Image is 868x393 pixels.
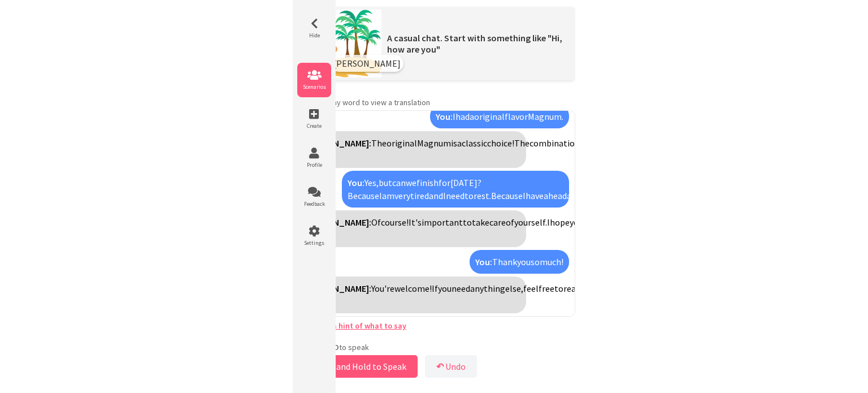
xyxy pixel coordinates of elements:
span: welcome! [394,283,432,294]
p: Press & to speak [293,342,575,352]
span: Of [371,217,381,228]
a: Stuck? Get a hint of what to say [293,321,406,331]
button: ↶Undo [425,355,477,378]
span: important [422,217,463,228]
span: have [526,190,544,201]
span: to [463,217,472,228]
span: Yes, [364,177,379,188]
span: care [489,217,506,228]
strong: You: [436,111,453,122]
span: Thank [492,256,517,267]
span: and [429,190,443,201]
span: am [382,190,394,201]
span: reach [563,283,585,294]
span: so [531,256,540,267]
span: a [457,137,462,149]
span: you [438,283,452,294]
span: Create [297,122,331,129]
span: a [544,190,548,201]
span: else, [505,283,523,294]
p: any word to view a translation [293,97,575,107]
span: classic [462,137,487,149]
span: combination [530,137,580,149]
b: ↶ [436,361,444,372]
span: we [406,177,416,188]
span: to [465,190,474,201]
span: Magnum [417,137,451,149]
span: finish [416,177,439,188]
span: Feedback [297,200,331,208]
span: had [455,111,470,122]
span: You're [371,283,394,294]
span: I [523,190,526,201]
span: very [394,190,410,201]
div: Click to translate [430,105,569,128]
span: much! [540,256,563,267]
span: of [506,217,514,228]
span: can [392,177,406,188]
span: Because [491,190,523,201]
strong: You: [475,256,492,267]
span: [DATE]? [450,177,481,188]
span: course! [381,217,409,228]
span: you [570,217,583,228]
span: need [446,190,465,201]
span: take [472,217,489,228]
div: Click to translate [342,171,569,208]
span: The [514,137,530,149]
img: Scenario Image [325,10,381,77]
span: Magnum. [528,111,563,122]
span: free [539,283,554,294]
span: I [453,111,455,122]
strong: [PERSON_NAME]: [305,137,371,149]
span: to [554,283,563,294]
span: [PERSON_NAME] [333,58,401,69]
span: It's [409,217,422,228]
span: Scenarios [297,83,331,90]
span: tired [410,190,429,201]
button: Press and Hold to Speak [293,355,418,378]
div: Click to translate [299,277,526,313]
span: original [474,111,505,122]
span: feel [523,283,539,294]
span: I [379,190,382,201]
div: Click to translate [470,250,569,274]
span: yourself. [514,217,547,228]
span: The [371,137,387,149]
span: a [470,111,474,122]
strong: You: [348,177,364,188]
span: need [452,283,470,294]
span: Profile [297,161,331,169]
span: but [379,177,392,188]
span: anything [470,283,505,294]
span: for [439,177,450,188]
span: Settings [297,239,331,247]
span: A casual chat. Start with something like "Hi, how are you" [387,32,562,55]
span: original [387,137,417,149]
span: Because [348,190,379,201]
span: Hide [297,32,331,39]
div: Click to translate [299,131,526,168]
span: headache [548,190,585,201]
span: I [443,190,446,201]
span: If [432,283,438,294]
span: I [547,217,550,228]
strong: [PERSON_NAME]: [305,283,371,294]
span: you [517,256,531,267]
span: is [451,137,457,149]
strong: [PERSON_NAME]: [305,217,371,228]
span: choice! [487,137,514,149]
span: rest. [474,190,491,201]
span: hope [550,217,570,228]
div: Click to translate [299,210,526,247]
span: flavor [505,111,528,122]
